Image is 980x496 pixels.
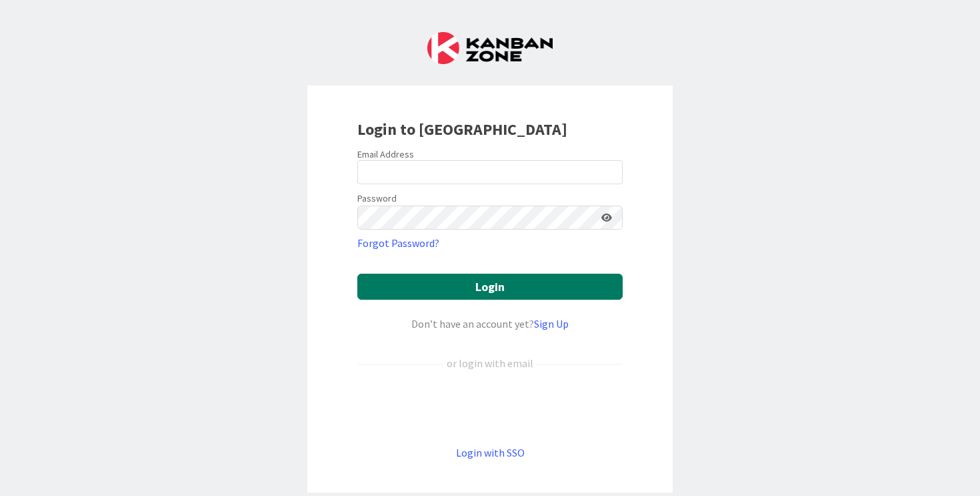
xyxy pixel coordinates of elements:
[443,355,537,371] div: or login with email
[427,32,553,64] img: Kanban Zone
[357,316,623,332] div: Don’t have an account yet?
[357,192,397,206] label: Password
[534,317,569,330] a: Sign Up
[357,119,567,140] b: Login to [GEOGRAPHIC_DATA]
[351,393,629,423] iframe: Sign in with Google Button
[357,274,623,300] button: Login
[456,446,525,459] a: Login with SSO
[357,235,439,251] a: Forgot Password?
[357,148,414,160] label: Email Address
